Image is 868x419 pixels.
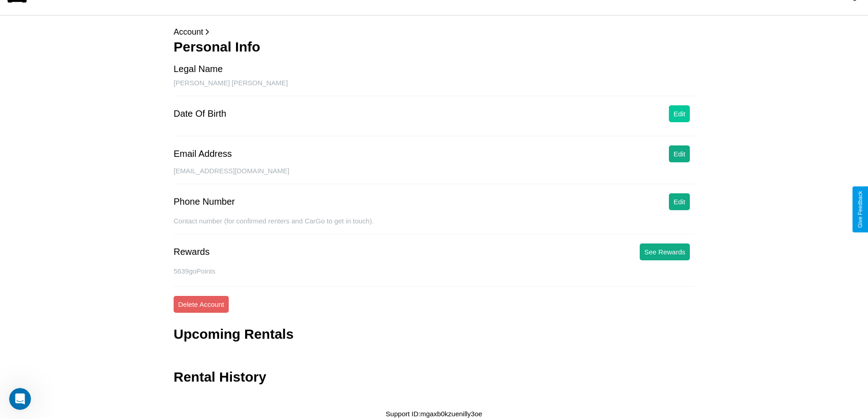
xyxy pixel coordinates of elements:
div: Rewards [174,247,210,257]
h3: Personal Info [174,39,694,55]
div: Phone Number [174,197,235,207]
p: Account [174,25,694,39]
h3: Rental History [174,369,266,385]
button: Edit [669,105,690,122]
div: Legal Name [174,64,223,74]
div: Contact number (for confirmed renters and CarGo to get in touch). [174,217,694,234]
button: Edit [669,145,690,162]
div: Give Feedback [857,191,863,228]
button: Delete Account [174,296,229,313]
button: Edit [669,193,690,210]
div: [EMAIL_ADDRESS][DOMAIN_NAME] [174,167,694,184]
iframe: Intercom live chat [9,388,31,410]
div: [PERSON_NAME] [PERSON_NAME] [174,79,694,96]
h3: Upcoming Rentals [174,326,293,342]
button: See Rewards [640,243,690,260]
p: 5639 goPoints [174,265,694,277]
div: Email Address [174,149,232,159]
div: Date Of Birth [174,109,226,119]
